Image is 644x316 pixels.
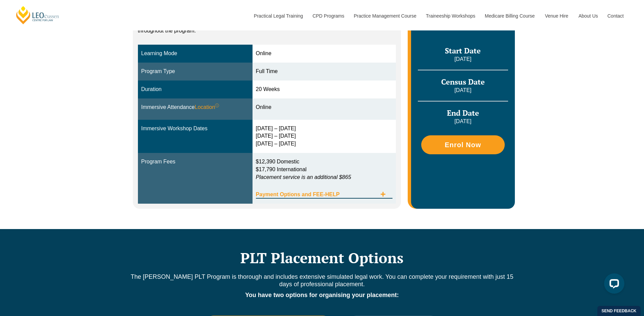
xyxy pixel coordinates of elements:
div: Immersive Attendance [141,104,249,111]
a: Contact [602,1,629,30]
div: [DATE] – [DATE] [DATE] – [DATE] [DATE] – [DATE] [256,125,393,148]
iframe: LiveChat chat widget [599,271,627,299]
a: Traineeship Workshops [421,1,480,30]
sup: ⓘ [215,103,219,108]
a: Practical Legal Training [249,1,308,30]
div: Online [256,50,393,58]
div: Program Fees [141,158,249,166]
span: $12,390 Domestic [256,159,300,164]
p: The [PERSON_NAME] PLT Program is thorough and includes extensive simulated legal work. You can co... [129,273,515,288]
a: CPD Programs [307,1,349,30]
div: Immersive Workshop Dates [141,125,249,133]
em: Placement service is an additional $865 [256,174,351,180]
span: Location [195,104,219,111]
span: Enrol Now [445,141,481,148]
div: Online [256,104,393,111]
span: Census Date [441,77,485,87]
a: Enrol Now [421,135,504,154]
div: 20 Weeks [256,86,393,93]
div: Duration [141,86,249,93]
h2: PLT Placement Options [129,249,515,266]
div: Full Time [256,68,393,75]
p: [DATE] [418,118,508,125]
span: $17,790 International [256,166,307,172]
a: [PERSON_NAME] Centre for Law [15,5,60,25]
span: End Date [447,108,479,118]
div: Learning Mode [141,50,249,58]
h2: Dates [418,15,508,32]
span: Start Date [445,46,481,55]
div: Program Type [141,68,249,75]
a: About Us [573,1,602,30]
p: [DATE] [418,87,508,94]
strong: You have two options for organising your placement: [245,292,399,298]
a: Medicare Billing Course [480,1,540,30]
a: Practice Management Course [349,1,421,30]
a: Venue Hire [540,1,573,30]
span: Payment Options and FEE-HELP [256,192,377,197]
p: [DATE] [418,55,508,63]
